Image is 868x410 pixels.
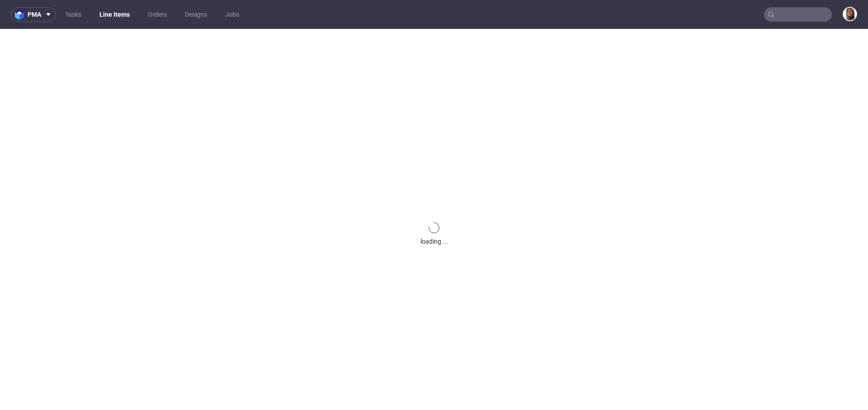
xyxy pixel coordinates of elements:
img: Angelina Marć [844,8,856,20]
a: Designs [179,7,212,22]
a: Line Items [94,7,135,22]
a: Tasks [60,7,87,22]
button: pma [11,7,56,22]
a: Jobs [220,7,245,22]
img: logo [15,9,28,20]
span: pma [28,11,41,18]
div: loading ... [420,237,448,246]
a: Orders [142,7,172,22]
